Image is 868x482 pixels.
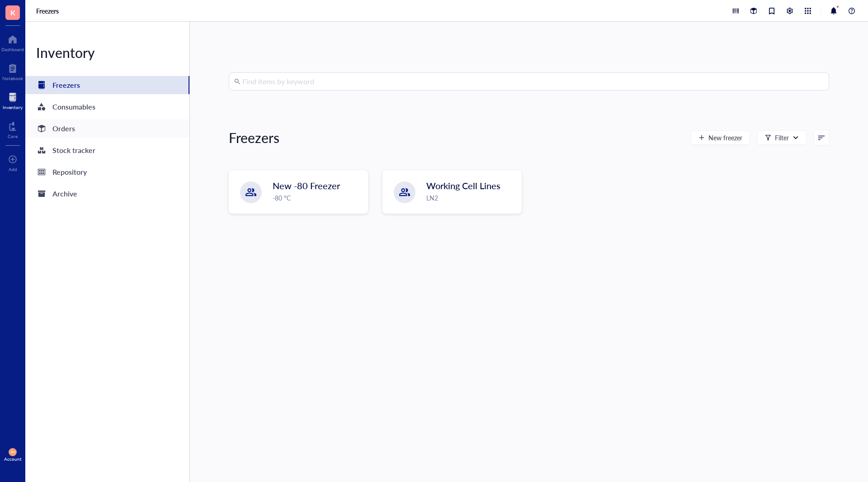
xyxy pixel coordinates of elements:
button: New freezer [691,130,750,145]
div: Repository [52,166,87,178]
div: Add [9,167,17,172]
div: Consumables [52,100,95,113]
span: New freezer [708,134,742,141]
div: Filter [775,133,789,143]
div: Dashboard [1,47,24,52]
span: Working Cell Lines [426,179,500,192]
span: DM [10,450,15,453]
div: Inventory [25,43,189,62]
div: -80 °C [273,193,362,203]
div: Freezers [229,129,279,147]
div: Archive [52,187,77,200]
a: Archive [25,185,189,203]
a: Notebook [2,61,23,81]
a: Orders [25,119,189,138]
div: LN2 [426,193,516,203]
div: Inventory [3,105,23,110]
a: Core [8,119,18,139]
div: Core [8,134,18,139]
span: K [10,7,15,18]
span: New -80 Freezer [273,179,340,192]
div: Account [4,456,22,462]
a: Freezers [25,76,189,94]
a: Dashboard [1,32,24,52]
a: Repository [25,163,189,181]
a: Inventory [3,90,23,110]
div: Freezers [52,79,80,91]
div: Stock tracker [52,144,95,157]
a: Consumables [25,98,189,116]
div: Notebook [2,76,23,81]
div: Orders [52,122,75,135]
a: Freezers [36,7,61,15]
a: Stock tracker [25,141,189,159]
